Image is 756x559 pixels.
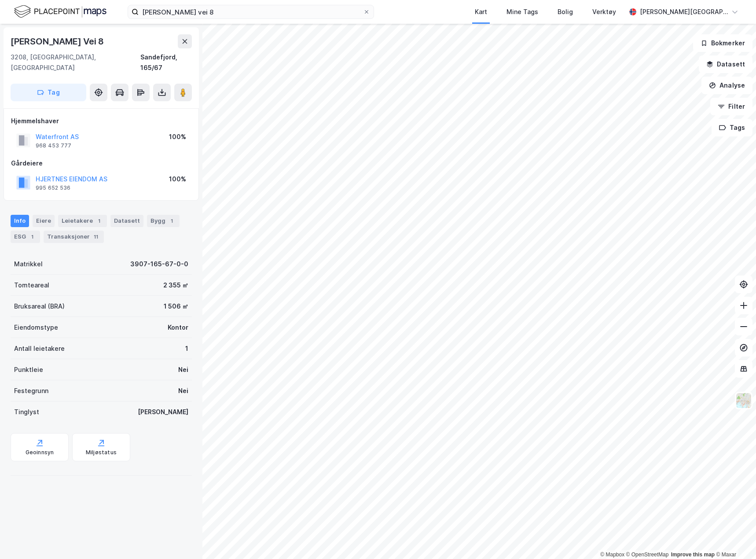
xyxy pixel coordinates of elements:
div: Leietakere [58,215,107,227]
div: Bolig [558,7,573,17]
div: 1 506 ㎡ [164,301,188,312]
div: 100% [169,132,186,142]
button: Analyse [701,77,752,94]
div: Antall leietakere [14,343,65,354]
div: Kart [475,7,487,17]
button: Bokmerker [693,34,752,52]
button: Datasett [699,55,752,73]
div: 968 453 777 [36,142,71,149]
div: Bygg [147,215,180,227]
div: Miljøstatus [86,449,117,456]
div: [PERSON_NAME] [138,407,188,417]
div: 1 [167,217,176,225]
a: OpenStreetMap [626,552,669,558]
div: 1 [95,217,103,225]
img: logo.f888ab2527a4732fd821a326f86c7f29.svg [14,4,106,19]
div: Kontrollprogram for chat [712,517,756,559]
div: Mine Tags [506,7,538,17]
a: Improve this map [671,552,715,558]
div: Gårdeiere [11,158,191,169]
div: 3907-165-67-0-0 [130,259,188,269]
div: 3208, [GEOGRAPHIC_DATA], [GEOGRAPHIC_DATA] [11,52,140,73]
div: Bruksareal (BRA) [14,301,65,312]
div: 100% [169,174,186,184]
div: Hjemmelshaver [11,116,191,126]
div: Info [11,215,29,227]
button: Tags [712,119,752,136]
iframe: Chat Widget [712,517,756,559]
div: Kontor [168,322,188,333]
div: [PERSON_NAME][GEOGRAPHIC_DATA] [640,7,728,17]
button: Tag [11,84,86,101]
img: Z [735,392,752,409]
div: Eiendomstype [14,322,58,333]
input: Søk på adresse, matrikkel, gårdeiere, leietakere eller personer [139,5,363,18]
div: Eiere [33,215,55,227]
button: Filter [710,98,752,115]
div: Sandefjord, 165/67 [140,52,192,73]
div: Nei [178,364,188,375]
div: 1 [28,232,37,241]
div: Verktøy [592,7,616,17]
div: Punktleie [14,364,43,375]
div: Geoinnsyn [26,449,54,456]
div: Datasett [110,215,143,227]
div: Festegrunn [14,386,48,396]
a: Mapbox [600,552,624,558]
div: Tinglyst [14,407,39,417]
div: Matrikkel [14,259,43,269]
div: 11 [92,232,100,241]
div: 2 355 ㎡ [163,280,188,291]
div: Nei [178,386,188,396]
div: 1 [185,343,188,354]
div: ESG [11,231,40,243]
div: Tomteareal [14,280,49,291]
div: [PERSON_NAME] Vei 8 [11,34,106,48]
div: 995 652 536 [36,184,70,191]
div: Transaksjoner [44,231,104,243]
